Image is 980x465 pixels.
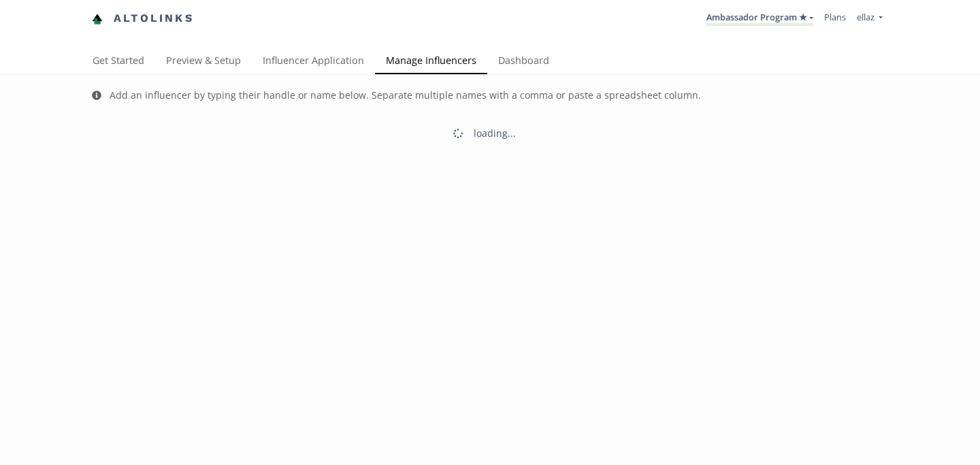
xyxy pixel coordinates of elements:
[857,11,883,27] a: ellaz
[92,14,103,25] img: favicon-32x32.png
[474,127,516,140] div: loading...
[706,11,813,26] a: Ambassador Program ★
[824,11,846,23] a: Plans
[252,48,375,76] a: Influencer Application
[110,89,701,102] div: Add an influencer by typing their handle or name below. Separate multiple names with a comma or p...
[82,48,155,76] a: Get Started
[487,48,560,76] a: Dashboard
[155,48,252,76] a: Preview & Setup
[857,11,875,23] span: ellaz
[92,7,194,30] a: Altolinks
[375,48,487,76] a: Manage Influencers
